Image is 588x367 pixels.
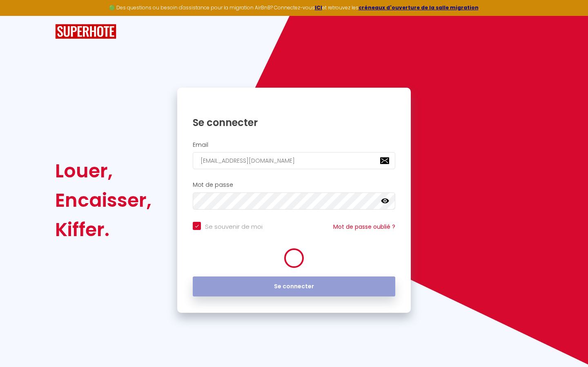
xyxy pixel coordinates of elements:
button: Se connecter [193,276,395,297]
button: Ouvrir le widget de chat LiveChat [7,3,31,28]
h2: Email [193,141,395,148]
a: ICI [315,4,322,11]
input: Ton Email [193,152,395,169]
div: Encaisser, [55,186,151,215]
div: Louer, [55,156,151,186]
a: Mot de passe oublié ? [333,223,395,231]
h1: Se connecter [193,116,395,129]
h2: Mot de passe [193,181,395,188]
div: Kiffer. [55,215,151,244]
img: SuperHote logo [55,24,116,39]
a: créneaux d'ouverture de la salle migration [359,4,479,11]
